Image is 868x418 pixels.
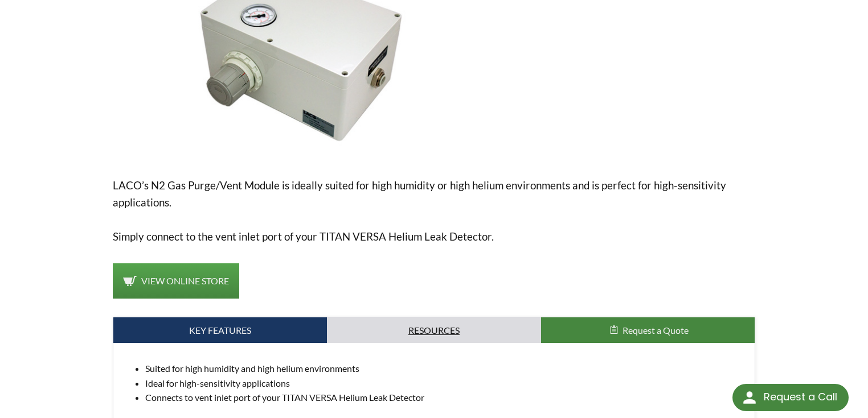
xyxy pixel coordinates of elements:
span: Request a Quote [623,325,689,336]
div: Request a Call [764,384,837,410]
li: Ideal for high-sensitivity applications [145,376,746,391]
div: Request a Call [732,384,849,411]
span: View Online Store [141,275,229,286]
p: LACO’s N2 Gas Purge/Vent Module is ideally suited for high humidity or high helium environments a... [113,177,755,245]
li: Suited for high humidity and high helium environments [145,361,746,376]
img: round button [740,388,759,407]
a: Resources [327,317,541,343]
li: Connects to vent inlet port of your TITAN VERSA Helium Leak Detector [145,390,746,405]
a: View Online Store [113,263,239,299]
a: Key Features [113,317,327,343]
button: Request a Quote [541,317,755,343]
